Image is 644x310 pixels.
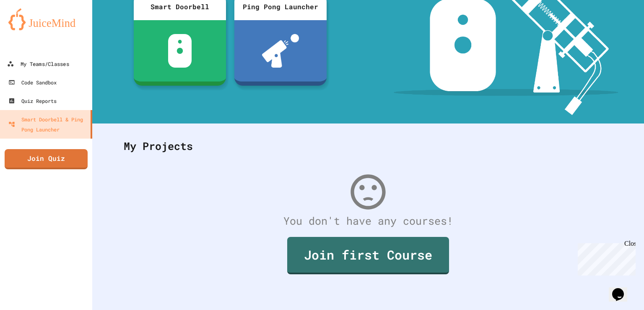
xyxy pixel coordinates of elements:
[8,114,87,134] div: Smart Doorbell & Ping Pong Launcher
[609,276,636,302] iframe: chat widget
[8,8,84,30] img: logo-orange.svg
[287,237,449,274] a: Join first Course
[262,34,299,68] img: ppl-with-ball.png
[574,240,636,276] iframe: chat widget
[168,34,192,68] img: sdb-white.svg
[7,59,69,69] div: My Teams/Classes
[5,149,88,169] a: Join Quiz
[115,213,621,229] div: You don't have any courses!
[8,77,57,87] div: Code Sandbox
[8,96,57,106] div: Quiz Reports
[115,130,621,163] div: My Projects
[3,3,58,53] div: Chat with us now!Close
